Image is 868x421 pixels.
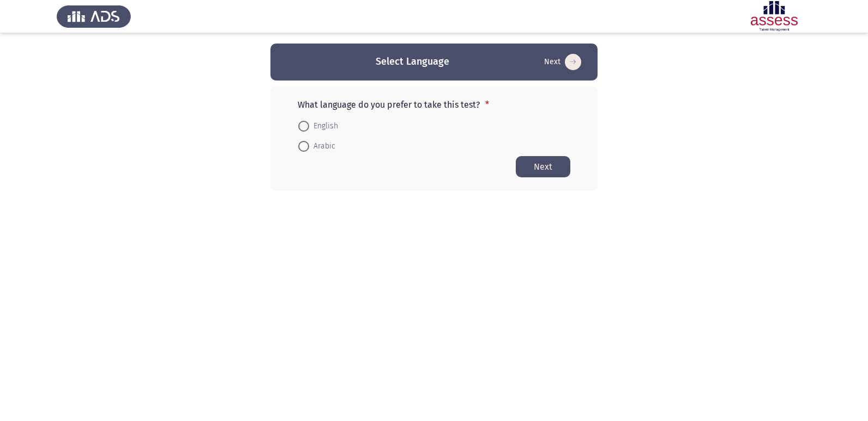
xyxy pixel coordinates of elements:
[298,100,570,110] p: What language do you prefer to take this test?
[737,1,811,32] img: Assessment logo of OCM R1 ASSESS
[309,120,338,133] span: English
[57,1,131,32] img: Assess Talent Management logo
[541,53,584,71] button: Start assessment
[516,156,570,177] button: Start assessment
[376,55,449,69] h3: Select Language
[309,140,335,153] span: Arabic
